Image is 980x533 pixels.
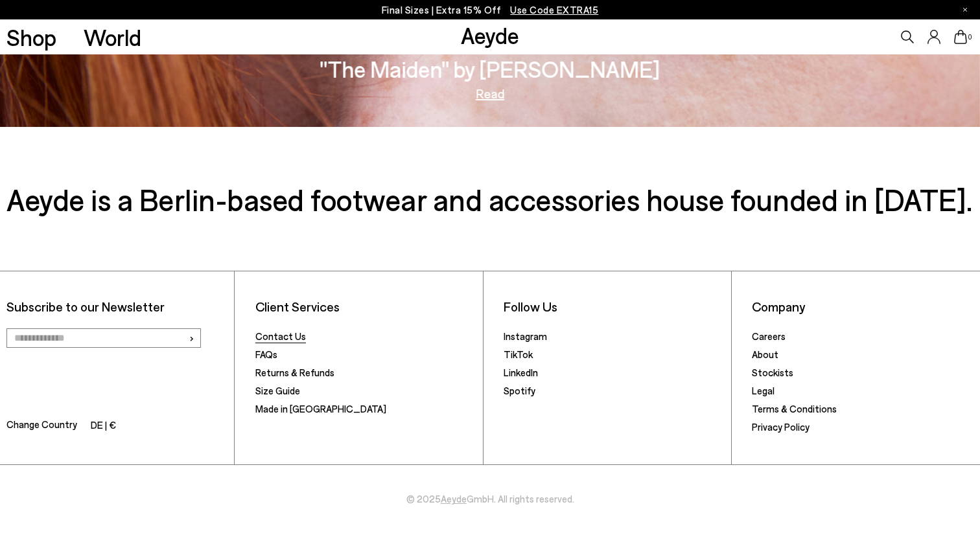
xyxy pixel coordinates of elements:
a: Spotify [504,385,535,396]
p: Final Sizes | Extra 15% Off [382,2,599,18]
a: World [84,26,141,49]
a: FAQs [255,348,277,360]
li: Company [752,299,974,315]
a: Contact Us [255,330,306,342]
a: Stockists [752,367,793,378]
li: DE | € [91,417,116,435]
span: › [189,328,194,347]
li: Client Services [255,299,476,315]
a: 0 [954,30,967,44]
a: Size Guide [255,385,300,396]
a: Instagram [504,330,547,342]
p: Subscribe to our Newsletter [6,299,227,315]
a: About [752,348,778,360]
a: TikTok [504,348,533,360]
a: Shop [6,26,56,49]
a: Returns & Refunds [255,367,334,378]
a: Made in [GEOGRAPHIC_DATA] [255,403,386,414]
a: Legal [752,385,775,396]
span: Navigate to /collections/ss25-final-sizes [510,4,598,16]
span: Change Country [6,416,77,435]
span: 0 [967,34,974,41]
a: LinkedIn [504,367,538,378]
a: Aeyde [461,21,519,49]
li: Follow Us [504,299,725,315]
a: Aeyde [441,493,467,505]
a: Terms & Conditions [752,403,837,414]
a: Careers [752,330,786,342]
h3: Aeyde is a Berlin-based footwear and accessories house founded in [DATE]. [6,181,973,217]
h3: "The Maiden" by [PERSON_NAME] [320,58,660,80]
a: Read [476,87,504,100]
a: Privacy Policy [752,421,810,433]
